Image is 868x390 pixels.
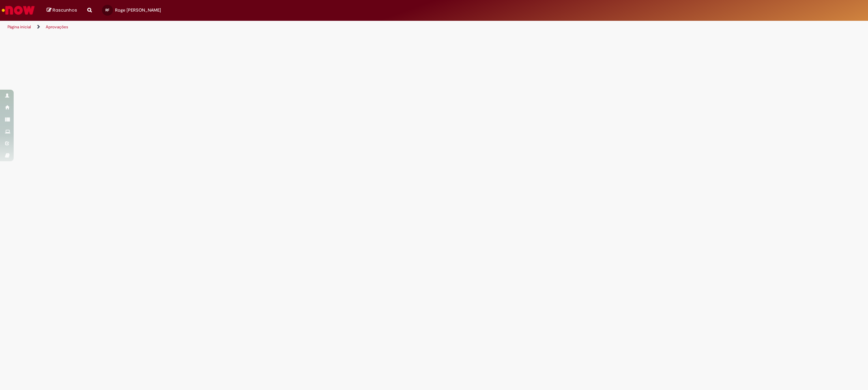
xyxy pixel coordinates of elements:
img: ServiceNow [1,3,36,17]
a: Aprovações [46,24,68,30]
ul: Trilhas de página [5,21,574,33]
span: Rascunhos [53,7,77,13]
a: Página inicial [8,24,31,30]
span: RF [105,8,109,12]
a: Rascunhos [47,7,77,14]
span: Roge [PERSON_NAME] [115,7,161,13]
